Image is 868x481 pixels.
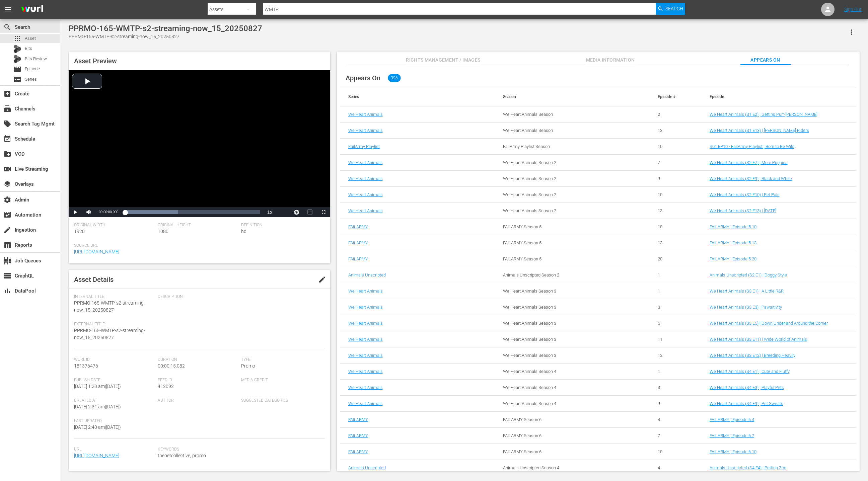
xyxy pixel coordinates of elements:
[650,444,701,460] td: 10
[74,424,121,430] span: [DATE] 2:40 am ( [DATE] )
[348,256,368,261] a: FAILARMY
[348,417,368,422] a: FAILARMY
[74,294,154,300] span: Internal Title:
[656,3,685,15] button: Search
[74,363,98,369] span: 181376476
[74,275,114,284] span: Asset Details
[25,56,47,62] span: Bits Review
[74,453,119,458] a: [URL][DOMAIN_NAME]
[495,428,650,444] td: FAILARMY Season 6
[13,34,21,43] span: Asset
[3,196,11,204] span: Admin
[710,449,756,454] a: FAILARMY | Episode 6.10
[69,70,330,217] div: Video Player
[303,207,317,217] button: Picture-in-Picture
[495,364,650,380] td: We Heart Animals Season 4
[74,57,117,65] span: Asset Preview
[348,401,383,406] a: We Heart Animals
[650,155,701,171] td: 7
[74,398,154,403] span: Created At
[16,2,48,17] img: ans4CAIJ8jUAAAAAAAAAAAAAAAAAAAAAAAAgQb4GAAAAAAAAAAAAAAAAAAAAAAAAJMjXAAAAAAAAAAAAAAAAAAAAAAAAgAT5G...
[650,187,701,203] td: 10
[3,226,11,234] span: Ingestion
[348,112,383,117] a: We Heart Animals
[710,417,754,422] a: FAILARMY | Episode 6.4
[650,219,701,235] td: 10
[665,3,683,15] span: Search
[495,380,650,396] td: We Heart Animals Season 4
[3,287,11,295] span: DataPool
[74,378,154,383] span: Publish Date
[290,207,303,217] button: Jump To Time
[406,56,480,64] span: Rights Management / Images
[3,272,11,280] span: GraphQL
[650,106,701,123] td: 2
[495,460,650,476] td: Animals Unscripted Season 4
[74,328,145,340] span: PPRMO-165-WMTP-s2-streaming-now_15_20250827
[650,380,701,396] td: 3
[25,66,40,72] span: Episode
[74,243,321,248] span: Source Url
[388,74,401,82] span: 396
[13,45,21,53] div: Bits
[158,294,321,300] span: Description:
[241,378,321,383] span: Media Credit
[348,160,383,165] a: We Heart Animals
[495,106,650,123] td: We Heart Animals Season
[650,412,701,428] td: 4
[318,275,326,284] span: edit
[348,305,383,310] a: We Heart Animals
[13,65,21,73] span: Episode
[495,347,650,364] td: We Heart Animals Season 3
[710,112,817,117] a: We Heart Animals (S1 E2) | Getting Purr-[PERSON_NAME]
[710,144,794,149] a: S01 EP10 - FailArmy Playlist | Born to Be Wild
[3,120,11,128] span: Search Tag Mgmt
[650,460,701,476] td: 4
[650,123,701,139] td: 13
[25,35,36,42] span: Asset
[495,203,650,219] td: We Heart Animals Season 2
[710,240,756,245] a: FAILARMY | Episode 5.13
[844,7,862,12] a: Sign Out
[702,87,856,106] th: Episode
[348,353,383,358] a: We Heart Animals
[158,363,185,369] span: 00:00:15.082
[495,171,650,187] td: We Heart Animals Season 2
[495,87,650,106] th: Season
[495,267,650,283] td: Animals Unscripted Season 2
[348,208,383,213] a: We Heart Animals
[348,176,383,181] a: We Heart Animals
[348,240,368,245] a: FAILARMY
[158,357,238,363] span: Duration
[710,369,790,374] a: We Heart Animals (S4 E1) | Cute and Fluffy
[25,45,32,52] span: Bits
[495,299,650,315] td: We Heart Animals Season 3
[710,272,787,277] a: Animals Unscripted (S2 E1) | Doggy Style
[348,192,383,197] a: We Heart Animals
[348,337,383,342] a: We Heart Animals
[650,347,701,364] td: 12
[158,398,238,403] span: Author
[710,224,756,229] a: FAILARMY | Episode 5.10
[495,235,650,251] td: FAILARMY Season 5
[317,207,330,217] button: Fullscreen
[650,428,701,444] td: 7
[585,56,636,64] span: Media Information
[4,5,12,13] span: menu
[74,418,154,424] span: Last Updated
[710,305,782,310] a: We Heart Animals (S3 E3) | Pawsitivity
[710,401,783,406] a: We Heart Animals (S4 E9) | Pet Sweats
[348,385,383,390] a: We Heart Animals
[74,229,85,234] span: 1920
[650,364,701,380] td: 1
[3,105,11,113] span: Channels
[74,384,121,389] span: [DATE] 1:20 am ( [DATE] )
[650,315,701,331] td: 5
[495,219,650,235] td: FAILARMY Season 5
[710,160,788,165] a: We Heart Animals (S2 E7) | More Puppies
[710,208,776,213] a: We Heart Animals (S2 E13) | [DATE]
[650,171,701,187] td: 9
[263,207,277,217] button: Playback Rate
[495,444,650,460] td: FAILARMY Season 6
[3,257,11,265] span: Job Queues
